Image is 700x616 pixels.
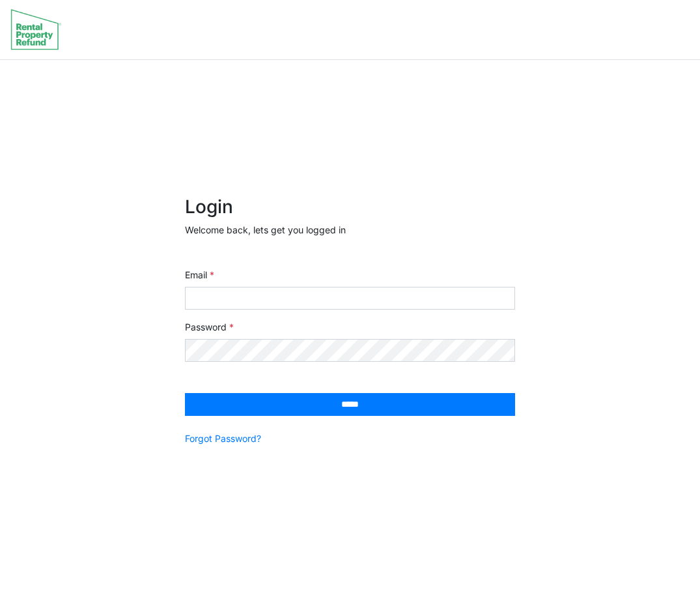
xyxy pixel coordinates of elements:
[185,320,234,334] label: Password
[185,223,516,237] p: Welcome back, lets get you logged in
[10,8,62,50] img: spp logo
[185,432,261,445] a: Forgot Password?
[185,268,214,282] label: Email
[185,196,516,218] h2: Login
